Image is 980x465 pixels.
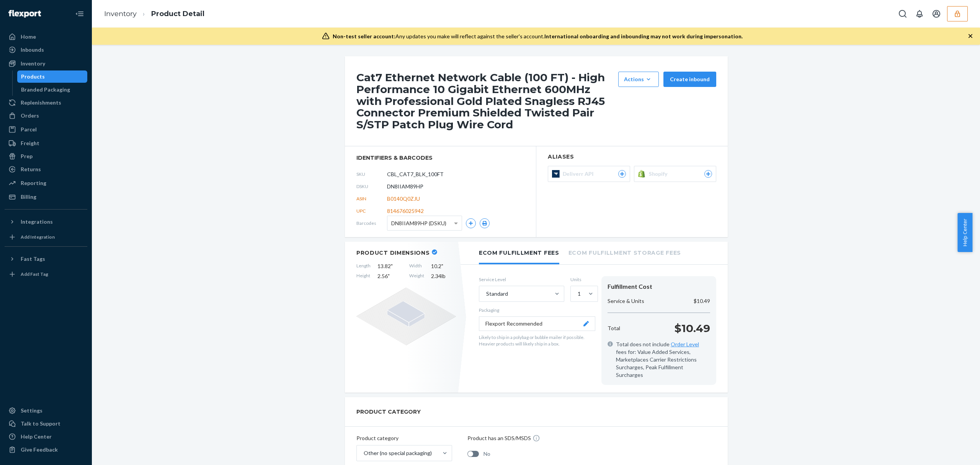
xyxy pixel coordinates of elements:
[21,46,44,54] div: Inbounds
[5,123,87,136] a: Parcel
[391,217,446,230] span: DN8IIAM89HP (DSKU)
[377,272,402,280] span: 2.56
[608,297,644,305] p: Service & Units
[570,276,595,283] label: Units
[485,290,486,298] input: Standard
[608,324,620,332] p: Total
[616,341,710,379] span: Total does not include fees for: Value Added Services, Marketplaces Carrier Restrictions Surcharg...
[387,183,423,190] span: DN8IIAM89HP
[356,405,421,419] h2: PRODUCT CATEGORY
[387,207,424,215] span: 814676025942
[356,262,371,270] span: Length
[5,150,87,162] a: Prep
[5,191,87,203] a: Billing
[895,6,910,21] button: Open Search Box
[563,170,596,178] span: Deliverr API
[929,6,944,21] button: Open account menu
[467,434,531,442] p: Product has an SDS/MSDS
[377,262,402,270] span: 13.82
[548,154,716,160] h2: Aliases
[479,276,564,283] label: Service Level
[618,72,659,87] button: Actions
[17,84,88,96] a: Branded Packaging
[5,44,87,56] a: Inbounds
[486,290,508,298] div: Standard
[17,70,88,83] a: Products
[21,193,36,201] div: Billing
[21,33,36,41] div: Home
[5,216,87,228] button: Integrations
[5,177,87,189] a: Reporting
[21,271,48,277] div: Add Fast Tag
[663,72,716,87] button: Create inbound
[21,165,41,173] div: Returns
[649,170,671,178] span: Shopify
[957,213,972,252] button: Help Center
[431,272,456,280] span: 2.34 lb
[21,255,45,263] div: Fast Tags
[21,433,52,440] div: Help Center
[479,242,559,264] li: Ecom Fulfillment Fees
[21,179,46,187] div: Reporting
[21,139,39,147] div: Freight
[675,321,710,336] p: $10.49
[356,171,387,177] span: SKU
[363,449,364,457] input: Other (no special packaging)
[5,231,87,243] a: Add Integration
[544,33,743,39] span: International onboarding and inbounding may not work during impersonation.
[671,341,699,347] a: Order Level
[8,10,41,18] img: Flexport logo
[104,10,137,18] a: Inventory
[21,86,70,93] div: Branded Packaging
[356,183,387,190] span: DSKU
[483,450,490,458] span: No
[479,316,595,331] button: Flexport Recommended
[5,431,87,443] a: Help Center
[21,407,42,414] div: Settings
[21,234,55,240] div: Add Integration
[5,97,87,109] a: Replenishments
[5,110,87,122] a: Orders
[5,404,87,417] a: Settings
[5,418,87,430] a: Talk to Support
[356,249,430,256] h2: Product Dimensions
[388,273,390,279] span: "
[5,268,87,280] a: Add Fast Tag
[479,307,595,313] p: Packaging
[356,434,452,442] p: Product category
[21,99,61,106] div: Replenishments
[5,31,87,43] a: Home
[568,242,681,263] li: Ecom Fulfillment Storage Fees
[634,166,716,182] button: Shopify
[608,282,710,291] div: Fulfillment Cost
[441,263,443,269] span: "
[548,166,630,182] button: Deliverr API
[577,290,578,298] input: 1
[912,6,927,21] button: Open notifications
[356,72,614,131] h1: Cat7 Ethernet Network Cable (100 FT) - High Performance 10 Gigabit Ethernet 600MHz with Professio...
[21,73,45,80] div: Products
[356,154,524,162] span: identifiers & barcodes
[5,137,87,149] a: Freight
[479,334,595,347] p: Likely to ship in a polybag or bubble mailer if possible. Heavier products will likely ship in a ...
[5,253,87,265] button: Fast Tags
[72,6,87,21] button: Close Navigation
[98,3,211,25] ol: breadcrumbs
[5,444,87,456] button: Give Feedback
[624,75,653,83] div: Actions
[21,420,60,427] div: Talk to Support
[21,152,33,160] div: Prep
[356,195,387,202] span: ASIN
[409,262,424,270] span: Width
[333,33,395,39] span: Non-test seller account:
[356,208,387,214] span: UPC
[333,33,743,40] div: Any updates you make will reflect against the seller's account.
[391,263,393,269] span: "
[21,60,45,67] div: Inventory
[151,10,204,18] a: Product Detail
[21,126,37,133] div: Parcel
[21,112,39,120] div: Orders
[356,272,371,280] span: Height
[578,290,581,298] div: 1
